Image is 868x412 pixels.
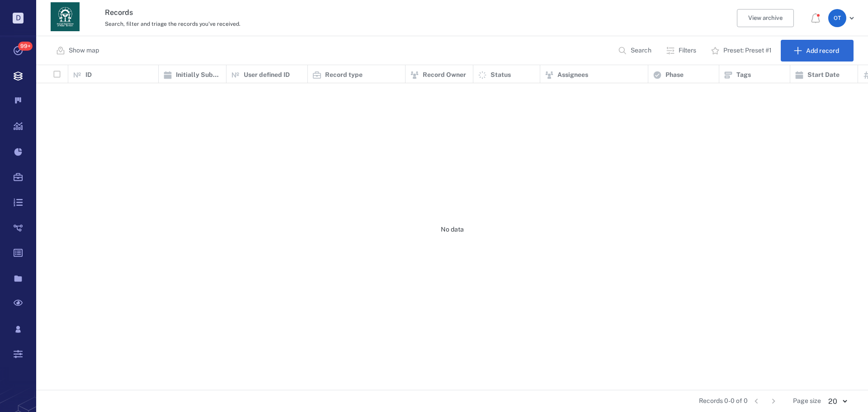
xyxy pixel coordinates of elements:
span: 99+ [18,42,33,51]
p: ID [85,71,92,80]
p: Preset: Preset #1 [723,46,772,55]
nav: pagination navigation [748,394,782,408]
button: Add record [781,40,854,62]
p: Search [631,46,651,55]
h3: Records [105,7,598,18]
img: Georgia Department of Human Services logo [51,2,80,31]
p: Tags [736,71,751,80]
p: Start Date [807,71,840,80]
p: Filters [679,46,696,55]
p: Phase [665,71,684,80]
p: Record Owner [423,71,466,80]
button: Search [613,40,659,62]
button: OT [828,9,857,27]
div: O T [828,9,846,27]
p: User defined ID [244,71,290,80]
span: Search, filter and triage the records you've received. [105,21,241,27]
a: Go home [51,2,80,34]
div: 20 [821,396,854,407]
button: Filters [660,40,703,62]
span: Page size [793,397,821,406]
button: Preset: Preset #1 [705,40,779,62]
button: Show map [51,40,106,62]
button: View archive [737,9,794,27]
p: Assignees [557,71,588,80]
p: Show map [69,46,99,55]
p: Record type [325,71,363,80]
p: D [13,13,24,24]
p: Initially Submitted Date [176,71,222,80]
p: Status [491,71,511,80]
span: Records 0-0 of 0 [699,397,748,406]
